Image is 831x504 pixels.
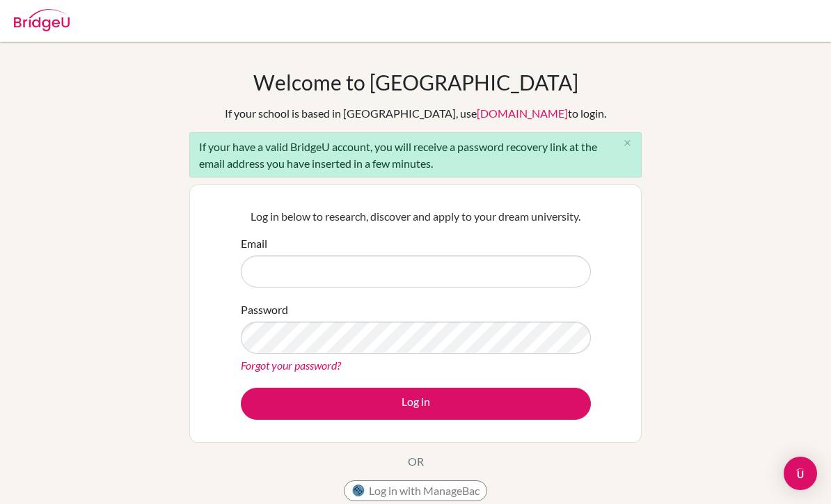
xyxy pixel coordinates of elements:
p: OR [408,453,424,470]
div: If your have a valid BridgeU account, you will receive a password recovery link at the email addr... [189,132,642,178]
i: close [622,138,633,148]
label: Password [241,301,288,318]
button: Log in with ManageBac [344,480,487,501]
button: Log in [241,388,591,420]
h1: Welcome to [GEOGRAPHIC_DATA] [253,70,578,95]
div: Open Intercom Messenger [784,457,817,490]
p: Log in below to research, discover and apply to your dream university. [241,208,591,225]
a: [DOMAIN_NAME] [477,107,568,120]
div: If your school is based in [GEOGRAPHIC_DATA], use to login. [225,105,606,122]
img: Bridge-U [14,9,70,31]
a: Forgot your password? [241,359,341,372]
label: Email [241,235,267,252]
button: Close [613,133,641,154]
